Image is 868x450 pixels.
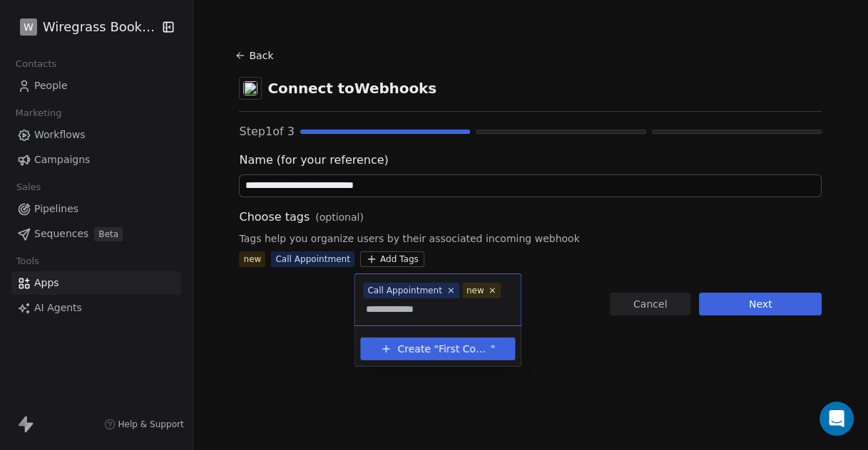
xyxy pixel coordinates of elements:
[397,341,438,356] span: Create "
[491,341,495,356] span: "
[360,332,515,360] div: Suggestions
[439,341,491,356] span: First Contact
[466,284,484,297] div: new
[367,284,442,297] div: Call Appointment
[369,337,506,360] button: Create "First Contact"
